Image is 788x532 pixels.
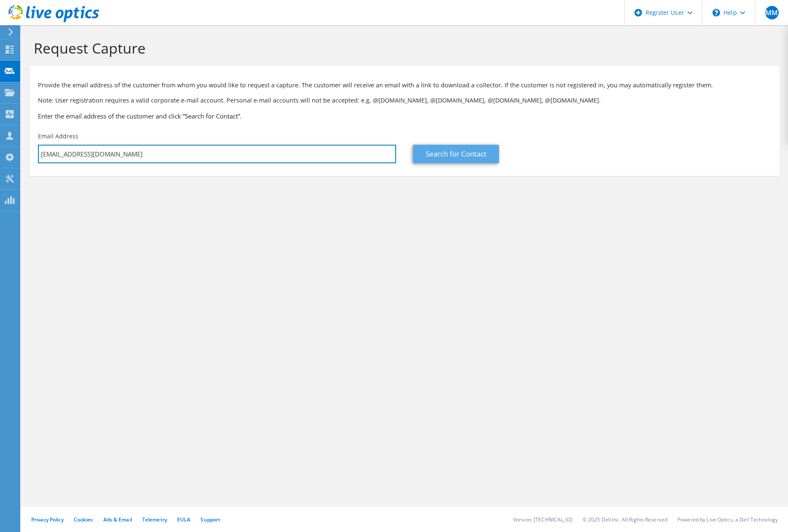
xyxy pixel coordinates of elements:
[31,516,64,523] a: Privacy Policy
[34,39,771,57] h1: Request Capture
[38,111,771,121] h3: Enter the email address of the customer and click “Search for Contact”.
[74,516,93,523] a: Cookies
[38,81,771,90] p: Provide the email address of the customer from whom you would like to request a capture. The cust...
[765,6,779,19] span: MM
[38,96,771,105] p: Note: User registration requires a valid corporate e-mail account. Personal e-mail accounts will ...
[513,516,572,523] li: Version: [TECHNICAL_ID]
[583,516,667,523] li: © 2025 Dell Inc. All Rights Reserved
[712,9,720,16] svg: \n
[200,516,220,523] a: Support
[413,145,499,163] a: Search for Contact
[142,516,167,523] a: Telemetry
[677,516,778,523] li: Powered by Live Optics, a Dell Technology
[103,516,132,523] a: Ads & Email
[177,516,190,523] a: EULA
[38,132,78,140] label: Email Address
